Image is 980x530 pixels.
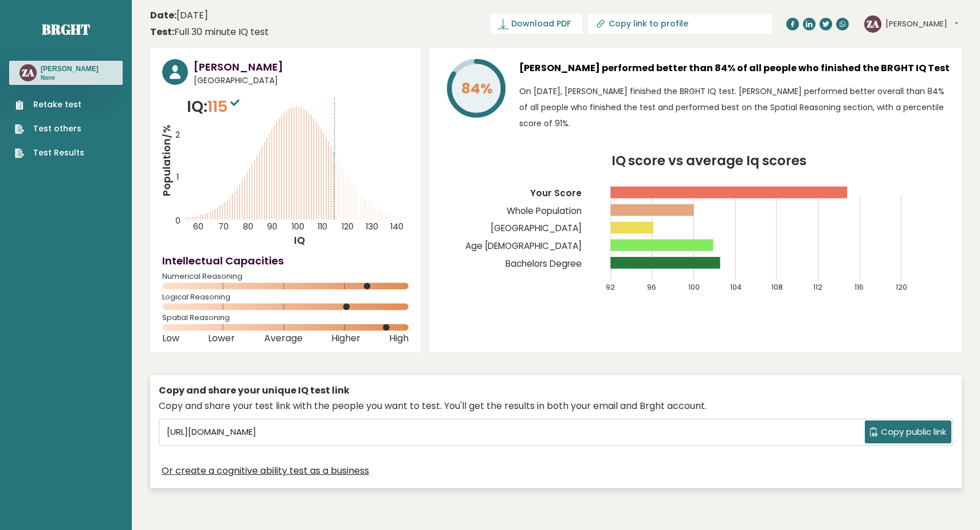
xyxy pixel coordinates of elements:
[531,187,582,199] tspan: Your Score
[606,283,615,293] tspan: 92
[511,18,571,30] span: Download PDF
[730,283,742,293] tspan: 104
[159,384,953,397] div: Copy and share your unique IQ test link
[159,124,174,196] tspan: Population/%
[162,253,409,268] h4: Intellectual Capacities
[292,221,305,233] tspan: 100
[150,25,269,39] div: Full 30 minute IQ test
[885,18,958,30] button: [PERSON_NAME]
[22,66,34,79] text: ZA
[150,9,208,22] time: [DATE]
[647,283,656,293] tspan: 96
[813,283,822,293] tspan: 112
[243,221,253,233] tspan: 80
[194,75,409,87] span: [GEOGRAPHIC_DATA]
[896,283,908,293] tspan: 120
[41,74,99,82] p: None
[366,221,378,233] tspan: 130
[162,464,369,478] a: Or create a cognitive ability test as a business
[41,64,99,73] h3: [PERSON_NAME]
[611,151,807,170] tspan: IQ score vs average Iq scores
[465,240,582,252] tspan: Age [DEMOGRAPHIC_DATA]
[461,79,493,99] tspan: 84%
[881,426,946,439] span: Copy public link
[208,336,235,341] span: Lower
[689,283,700,293] tspan: 100
[15,123,84,135] a: Test others
[267,221,277,233] tspan: 90
[507,205,582,217] tspan: Whole Population
[42,20,90,38] a: Brght
[162,315,409,320] span: Spatial Reasoning
[150,25,174,38] b: Test:
[506,258,582,270] tspan: Bachelors Degree
[162,274,409,279] span: Numerical Reasoning
[519,83,950,131] p: On [DATE], [PERSON_NAME] finished the BRGHT IQ test. [PERSON_NAME] performed better overall than ...
[150,9,177,22] b: Date:
[391,221,404,233] tspan: 140
[159,399,953,413] div: Copy and share your test link with the people you want to test. You'll get the results in both yo...
[187,95,242,118] p: IQ:
[491,14,582,34] a: Download PDF
[193,221,203,233] tspan: 60
[855,283,864,293] tspan: 116
[162,295,409,299] span: Logical Reasoning
[175,215,181,227] tspan: 0
[519,59,950,77] h3: [PERSON_NAME] performed better than 84% of all people who finished the BRGHT IQ Test
[15,99,84,111] a: Retake test
[162,336,179,341] span: Low
[491,222,582,234] tspan: [GEOGRAPHIC_DATA]
[207,96,242,117] span: 115
[389,336,409,341] span: High
[294,233,305,247] tspan: IQ
[264,336,303,341] span: Average
[865,420,951,443] button: Copy public link
[317,221,327,233] tspan: 110
[177,172,179,184] tspan: 1
[194,59,409,75] h3: [PERSON_NAME]
[218,221,229,233] tspan: 70
[15,147,84,159] a: Test Results
[175,129,180,141] tspan: 2
[867,17,879,30] text: ZA
[772,283,783,293] tspan: 108
[331,336,360,341] span: Higher
[342,221,354,233] tspan: 120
